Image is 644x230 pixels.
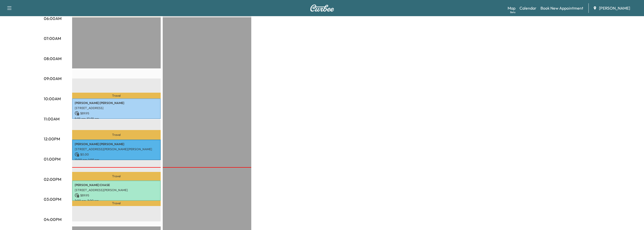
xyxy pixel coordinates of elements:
p: Travel [72,93,161,98]
a: Book New Appointment [541,5,583,11]
a: Calendar [520,5,536,11]
p: 09:00AM [44,75,61,82]
p: 9:59 am - 10:59 am [75,117,158,121]
p: 07:00AM [44,35,61,41]
p: [STREET_ADDRESS][PERSON_NAME][PERSON_NAME] [75,147,158,151]
p: 12:00 pm - 1:00 pm [75,158,158,162]
p: 01:00PM [44,156,60,162]
p: 02:00PM [44,176,61,182]
p: $ 89.95 [75,111,158,116]
p: 08:00AM [44,56,61,62]
p: 2:00 pm - 3:00 pm [75,199,158,203]
img: Curbee Logo [310,5,334,12]
a: MapBeta [508,5,515,11]
p: Travel [72,172,161,181]
p: [PERSON_NAME] [PERSON_NAME] [75,142,158,146]
p: $ 89.95 [75,193,158,198]
p: 04:00PM [44,216,61,222]
p: [STREET_ADDRESS][PERSON_NAME] [75,188,158,192]
p: $ 0.00 [75,152,158,157]
p: [PERSON_NAME] CHASE [75,183,158,187]
p: 03:00PM [44,196,61,202]
p: 06:00AM [44,15,61,21]
p: 11:00AM [44,116,59,122]
p: [PERSON_NAME] [PERSON_NAME] [75,101,158,105]
p: Travel [72,201,161,206]
p: [STREET_ADDRESS] [75,106,158,110]
span: [PERSON_NAME] [599,5,630,11]
div: Beta [510,10,515,14]
p: Travel [72,130,161,140]
p: 10:00AM [44,96,61,102]
p: 12:00PM [44,136,60,142]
